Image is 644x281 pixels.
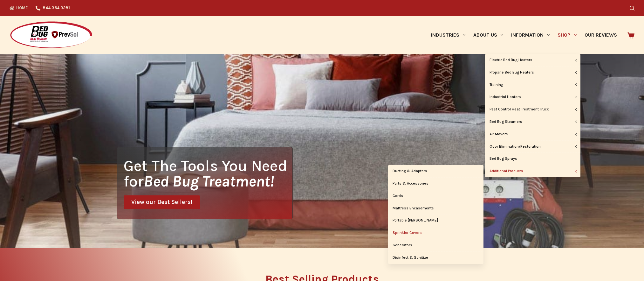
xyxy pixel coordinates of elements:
a: Ducting & Adapters [388,165,483,177]
a: Propane Bed Bug Heaters [485,67,580,79]
a: Sprinkler Covers [388,227,483,239]
a: Pest Control Heat Treatment Truck [485,103,580,116]
a: Bed Bug Sprays [485,153,580,165]
a: Bed Bug Steamers [485,116,580,128]
a: Industries [427,16,469,54]
a: Additional Products [485,165,580,177]
a: Portable [PERSON_NAME] [388,214,483,227]
button: Search [630,6,634,11]
a: View our Best Sellers! [124,195,200,209]
a: About Us [469,16,507,54]
a: Shop [554,16,580,54]
a: Industrial Heaters [485,91,580,103]
a: Information [507,16,554,54]
h1: Get The Tools You Need for [124,158,292,189]
a: Generators [388,239,483,251]
nav: Primary [427,16,621,54]
a: Cords [388,190,483,202]
img: Prevsol/Bed Bug Heat Doctor [10,21,93,49]
a: Air Movers [485,128,580,140]
span: View our Best Sellers! [131,199,192,205]
i: Bed Bug Treatment! [144,172,274,190]
a: Electric Bed Bug Heaters [485,54,580,66]
a: Parts & Accessories [388,178,483,190]
a: Odor Elimination/Restoration [485,141,580,153]
a: Our Reviews [580,16,621,54]
a: Disinfect & Sanitize [388,252,483,264]
a: Mattress Encasements [388,202,483,214]
button: Open LiveChat chat widget [5,3,24,22]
